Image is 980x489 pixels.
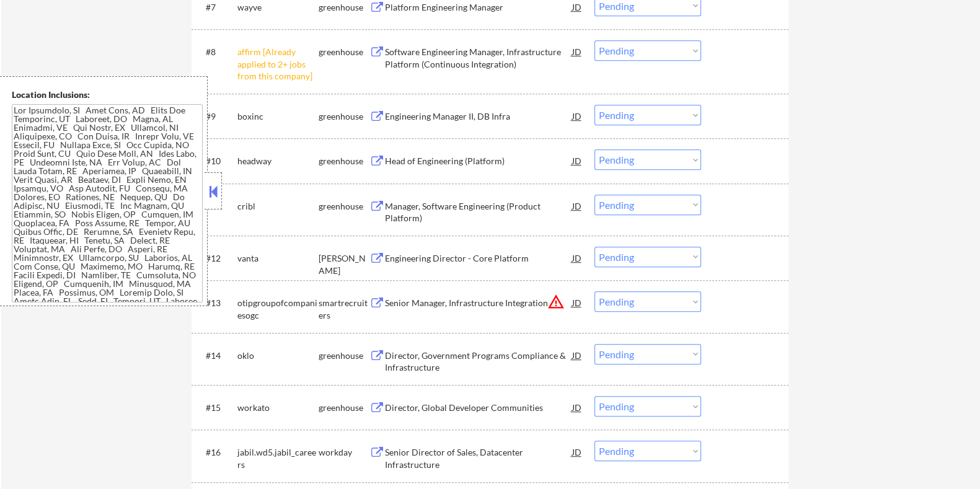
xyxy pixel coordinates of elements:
div: oklo [237,350,318,362]
div: #7 [205,1,227,14]
div: Software Engineering Manager, Infrastructure Platform (Continuous Integration) [384,46,572,70]
div: wayve [237,1,318,14]
div: #16 [205,446,227,459]
div: Engineering Manager II, DB Infra [384,110,572,123]
div: JD [570,105,583,127]
div: JD [570,291,583,314]
div: #8 [205,46,227,58]
div: greenhouse [318,200,369,213]
div: affirm [Already applied to 2+ jobs from this company] [237,46,318,82]
div: greenhouse [318,350,369,362]
div: greenhouse [318,46,369,58]
div: jabil.wd5.jabil_careers [237,446,318,470]
div: Director, Global Developer Communities [384,402,572,414]
div: Senior Director of Sales, Datacenter Infrastructure [384,446,572,470]
div: Senior Manager, Infrastructure Integration [384,297,572,309]
div: cribl [237,200,318,213]
div: greenhouse [318,110,369,123]
div: greenhouse [318,155,369,167]
div: workato [237,402,318,414]
div: vanta [237,252,318,265]
div: Platform Engineering Manager [384,1,572,14]
div: headway [237,155,318,167]
div: JD [570,40,583,63]
div: Location Inclusions: [12,89,203,101]
div: greenhouse [318,1,369,14]
div: otipgroupofcompaniesogc [237,297,318,321]
div: JD [570,149,583,172]
div: #14 [205,350,227,362]
div: greenhouse [318,402,369,414]
div: JD [570,195,583,217]
div: JD [570,396,583,418]
div: workday [318,446,369,459]
div: JD [570,247,583,269]
div: JD [570,344,583,366]
div: Engineering Director - Core Platform [384,252,572,265]
div: #15 [205,402,227,414]
div: JD [570,441,583,463]
div: [PERSON_NAME] [318,252,369,276]
div: boxinc [237,110,318,123]
div: Director, Government Programs Compliance & Infrastructure [384,350,572,374]
div: Head of Engineering (Platform) [384,155,572,167]
div: smartrecruiters [318,297,369,321]
div: Manager, Software Engineering (Product Platform) [384,200,572,224]
button: warning_amber [547,293,564,311]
